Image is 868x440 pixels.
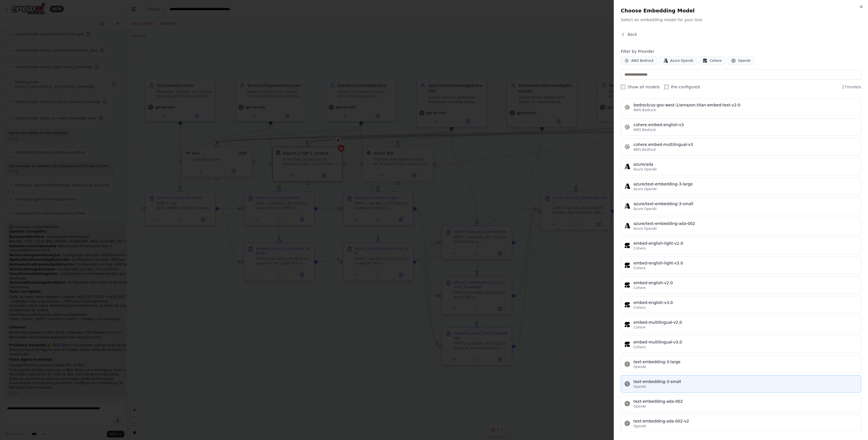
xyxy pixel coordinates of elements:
[633,339,858,345] div: embed-multilingual-v3.0
[633,379,858,384] div: text-embedding-3-small
[633,122,858,128] div: cohere.embed-english-v3
[633,102,858,108] div: bedrock/us-gov-west-1/amazon.titan-embed-text-v2:0
[621,237,861,254] button: embed-english-light-v2.0Cohere
[621,98,861,116] button: bedrock/us-gov-west-1/amazon.titan-embed-text-v2:0AWS Bedrock
[621,257,861,274] button: embed-english-light-v3.0Cohere
[633,108,656,112] span: AWS Bedrock
[633,280,858,286] div: embed-english-v2.0
[621,56,657,65] button: AWS Bedrock
[621,118,861,136] button: cohere.embed-english-v3AWS Bedrock
[842,84,861,90] span: 27 models
[621,178,861,195] button: azure/text-embedding-3-largeAzure OpenAI
[633,345,646,349] span: Cohere
[621,49,861,54] h4: Filter by Provider
[621,138,861,156] button: cohere.embed-multilingual-v3AWS Bedrock
[633,221,858,226] div: azure/text-embedding-ada-002
[633,365,646,369] span: OpenAI
[621,316,861,333] button: embed-multilingual-v2.0Cohere
[633,325,646,330] span: Cohere
[670,58,693,63] span: Azure OpenAI
[621,17,861,23] p: Select an embedding model for your tool.
[628,32,637,37] span: Back
[621,85,625,89] input: Show all models
[621,84,660,90] label: Show all models
[728,56,754,65] button: OpenAI
[621,395,861,412] button: text-embedding-ada-002OpenAI
[633,187,657,191] span: Azure OpenAI
[633,201,858,207] div: azure/text-embedding-3-small
[664,85,669,89] input: Pre-configured
[699,56,725,65] button: Cohere
[621,7,861,15] h2: Choose Embedding Model
[664,84,700,90] label: Pre-configured
[660,56,697,65] button: Azure OpenAI
[621,197,861,215] button: azure/text-embedding-3-smallAzure OpenAI
[633,305,646,310] span: Cohere
[633,418,858,424] div: text-embedding-ada-002-v2
[621,415,861,432] button: text-embedding-ada-002-v2OpenAI
[633,404,646,409] span: OpenAI
[633,226,657,231] span: Azure OpenAI
[621,217,861,235] button: azure/text-embedding-ada-002Azure OpenAI
[633,147,656,152] span: AWS Bedrock
[633,266,646,270] span: Cohere
[633,399,858,404] div: text-embedding-ada-002
[633,240,858,246] div: embed-english-light-v2.0
[621,276,861,294] button: embed-english-v2.0Cohere
[633,359,858,365] div: text-embedding-3-large
[633,424,646,428] span: OpenAI
[633,207,657,211] span: Azure OpenAI
[633,300,858,305] div: embed-english-v3.0
[738,58,750,63] span: OpenAI
[621,32,637,37] button: Back
[633,286,646,290] span: Cohere
[633,319,858,325] div: embed-multilingual-v2.0
[633,384,646,389] span: OpenAI
[633,246,646,251] span: Cohere
[633,128,656,132] span: AWS Bedrock
[633,161,858,167] div: azure/ada
[621,375,861,393] button: text-embedding-3-smallOpenAI
[633,260,858,266] div: embed-english-light-v3.0
[621,158,861,175] button: azure/adaAzure OpenAI
[621,296,861,314] button: embed-english-v3.0Cohere
[633,142,858,147] div: cohere.embed-multilingual-v3
[709,58,722,63] span: Cohere
[621,355,861,373] button: text-embedding-3-largeOpenAI
[633,181,858,187] div: azure/text-embedding-3-large
[631,58,654,63] span: AWS Bedrock
[633,167,657,172] span: Azure OpenAI
[621,336,861,353] button: embed-multilingual-v3.0Cohere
